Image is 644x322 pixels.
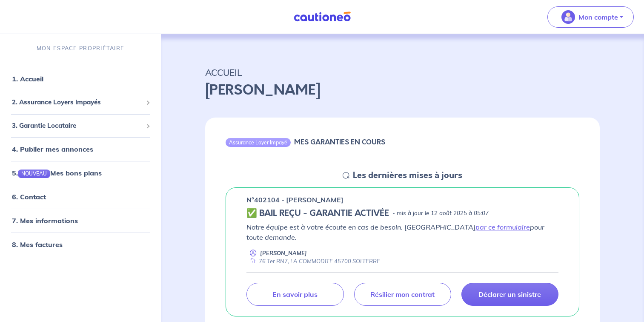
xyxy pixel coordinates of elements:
button: illu_account_valid_menu.svgMon compte [547,6,634,28]
p: Mon compte [578,12,618,22]
div: Assurance Loyer Impayé [226,138,291,147]
span: 3. Garantie Locataire [12,121,143,131]
p: n°402104 - [PERSON_NAME] [246,195,343,205]
div: state: CONTRACT-VALIDATED, Context: ,MAYBE-CERTIFICATE,,LESSOR-DOCUMENTS,IS-ODEALIM [246,208,558,218]
h5: Les dernières mises à jours [353,170,462,181]
a: Déclarer un sinistre [461,283,558,306]
a: 4. Publier mes annonces [12,145,93,153]
div: 5.NOUVEAUMes bons plans [3,164,157,181]
h6: MES GARANTIES EN COURS [294,138,385,146]
p: En savoir plus [272,290,318,299]
p: [PERSON_NAME] [205,80,600,101]
div: 8. Mes factures [3,236,157,253]
div: 4. Publier mes annonces [3,141,157,158]
a: 5.NOUVEAUMes bons plans [12,169,102,177]
img: illu_account_valid_menu.svg [561,10,575,24]
div: 76 Ter RN7, LA COMMODITE 45700 SOLTERRE [246,257,380,265]
a: 7. Mes informations [12,216,78,225]
a: 6. Contact [12,193,46,201]
h5: ✅ BAIL REÇU - GARANTIE ACTIVÉE [246,208,389,218]
img: Cautioneo [290,11,354,22]
p: - mis à jour le 12 août 2025 à 05:07 [392,209,489,218]
a: 1. Accueil [12,75,43,83]
div: 2. Assurance Loyers Impayés [3,94,157,111]
p: [PERSON_NAME] [260,249,307,257]
span: 2. Assurance Loyers Impayés [12,98,143,107]
a: Résilier mon contrat [354,283,451,306]
div: 3. Garantie Locataire [3,118,157,134]
a: En savoir plus [246,283,343,306]
a: par ce formulaire [475,223,530,231]
a: 8. Mes factures [12,240,63,249]
p: ACCUEIL [205,65,600,80]
div: 7. Mes informations [3,212,157,229]
p: Notre équipe est à votre écoute en cas de besoin. [GEOGRAPHIC_DATA] pour toute demande. [246,222,558,242]
div: 6. Contact [3,188,157,205]
div: 1. Accueil [3,70,157,87]
p: Résilier mon contrat [370,290,435,299]
p: Déclarer un sinistre [478,290,541,299]
p: MON ESPACE PROPRIÉTAIRE [37,44,124,52]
